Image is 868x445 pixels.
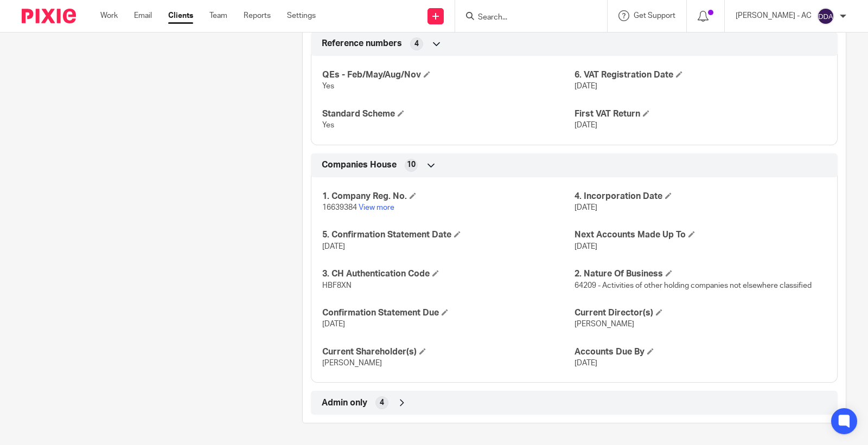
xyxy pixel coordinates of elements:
h4: Current Director(s) [575,307,826,319]
a: Work [100,10,118,21]
span: 64209 - Activities of other holding companies not elsewhere classified [575,282,812,289]
span: [DATE] [575,359,597,367]
span: 10 [407,159,416,170]
span: 4 [380,397,384,408]
h4: Current Shareholder(s) [322,346,574,358]
span: [DATE] [322,320,345,328]
h4: First VAT Return [575,108,826,120]
span: [PERSON_NAME] [575,320,634,328]
img: svg%3E [817,8,834,25]
a: Team [209,10,227,21]
input: Search [477,13,575,23]
h4: 3. CH Authentication Code [322,268,574,280]
h4: 6. VAT Registration Date [575,69,826,81]
h4: Standard Scheme [322,108,574,120]
span: Yes [322,82,334,90]
span: 16639384 [322,204,357,211]
span: [DATE] [575,121,597,129]
span: HBF8XN [322,282,352,289]
a: Reports [244,10,271,21]
h4: 4. Incorporation Date [575,191,826,202]
span: 4 [414,38,419,49]
a: Settings [287,10,316,21]
span: Admin only [322,397,367,409]
span: Get Support [634,12,675,20]
p: [PERSON_NAME] - AC [736,10,812,21]
h4: Accounts Due By [575,346,826,358]
span: Yes [322,121,334,129]
a: Email [134,10,152,21]
span: Companies House [322,159,397,171]
span: [DATE] [322,243,345,250]
a: View more [359,204,394,211]
span: Reference numbers [322,38,402,49]
h4: 2. Nature Of Business [575,268,826,280]
a: Clients [168,10,193,21]
h4: 1. Company Reg. No. [322,191,574,202]
img: Pixie [22,9,76,23]
span: [DATE] [575,243,597,250]
span: [DATE] [575,82,597,90]
h4: QEs - Feb/May/Aug/Nov [322,69,574,81]
span: [DATE] [575,204,597,211]
h4: Next Accounts Made Up To [575,229,826,241]
h4: Confirmation Statement Due [322,307,574,319]
span: [PERSON_NAME] [322,359,382,367]
h4: 5. Confirmation Statement Date [322,229,574,241]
